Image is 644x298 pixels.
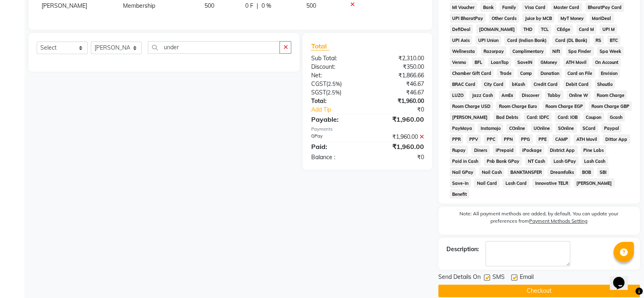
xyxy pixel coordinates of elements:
[580,167,594,177] span: BOB
[589,13,614,23] span: MariDeal
[311,42,330,50] span: Total
[607,112,625,122] span: Gcash
[305,133,367,141] div: GPay
[367,71,430,80] div: ₹1,866.66
[538,57,560,67] span: GMoney
[576,24,597,34] span: Card M
[563,57,589,67] span: ATH Movil
[257,2,258,10] span: |
[311,89,325,96] span: SGST
[545,90,563,100] span: Tabby
[531,79,560,89] span: Credit Card
[367,54,430,63] div: ₹2,310.00
[601,123,622,133] span: Paypal
[583,112,604,122] span: Coupon
[519,134,533,144] span: PPG
[305,97,367,105] div: Total:
[594,90,627,100] span: Room Charge
[488,57,511,67] span: LoanTap
[592,57,621,67] span: On Account
[543,101,585,111] span: Room Charge EGP
[367,88,430,97] div: ₹46.67
[469,90,495,100] span: Jazz Cash
[492,273,505,283] span: SMS
[306,2,316,9] span: 500
[446,210,632,228] label: Note: All payment methods are added, by default. You can update your preferences from
[481,46,506,56] span: Razorpay
[438,273,481,283] span: Send Details On
[367,97,430,105] div: ₹1,960.00
[474,178,499,188] span: Nail Card
[574,134,600,144] span: ATH Movil
[148,41,280,54] input: Search
[581,145,607,155] span: Pine Labs
[501,134,515,144] span: PPN
[551,156,578,166] span: Lash GPay
[305,153,367,162] div: Balance :
[607,35,621,45] span: BTC
[522,13,554,23] span: Juice by MCB
[367,114,430,124] div: ₹1,960.00
[547,145,578,155] span: District App
[305,71,367,80] div: Net:
[524,112,552,122] span: Card: IDFC
[585,2,624,12] span: BharatPay Card
[450,79,478,89] span: BRAC Card
[450,178,471,188] span: Save-In
[514,57,535,67] span: SaveIN
[367,133,430,141] div: ₹1,960.00
[305,63,367,71] div: Discount:
[450,156,481,166] span: Paid in Cash
[450,2,477,12] span: MI Voucher
[450,35,473,45] span: UPI Axis
[367,63,430,71] div: ₹350.00
[450,112,490,122] span: [PERSON_NAME]
[450,13,486,23] span: UPI BharatPay
[493,112,521,122] span: Bad Debts
[262,2,271,10] span: 0 %
[450,134,464,144] span: PPR
[481,79,506,89] span: City Card
[450,46,478,56] span: Wellnessta
[499,2,519,12] span: Family
[563,79,591,89] span: Debit Card
[367,142,430,151] div: ₹1,960.00
[305,80,367,88] div: ( )
[549,46,563,56] span: Nift
[450,68,494,78] span: Chamber Gift Card
[538,24,551,34] span: TCL
[517,68,534,78] span: Comp
[450,167,476,177] span: Nail GPay
[520,273,534,283] span: Email
[565,68,595,78] span: Card on File
[450,57,469,67] span: Venmo
[547,167,576,177] span: Dreamfolks
[551,2,582,12] span: Master Card
[450,123,475,133] span: PayMaya
[600,24,617,34] span: UPI M
[327,89,339,96] span: 2.5%
[582,156,608,166] span: Lash Cash
[522,2,548,12] span: Visa Card
[367,153,430,162] div: ₹0
[574,178,615,188] span: [PERSON_NAME]
[589,101,632,111] span: Room Charge GBP
[475,35,501,45] span: UPI Union
[519,90,542,100] span: Discover
[532,178,571,188] span: Innovative TELR
[555,112,580,122] span: Card: IOB
[536,134,549,144] span: PPE
[305,54,367,63] div: Sub Total:
[603,134,630,144] span: Dittor App
[558,13,586,23] span: MyT Money
[450,101,493,111] span: Room Charge USD
[311,80,326,88] span: CGST
[446,245,479,254] div: Description:
[509,79,528,89] span: bKash
[597,46,624,56] span: Spa Week
[305,88,367,97] div: ( )
[476,24,517,34] span: [DOMAIN_NAME]
[597,167,609,177] span: SBI
[438,285,640,297] button: Checkout
[367,80,430,88] div: ₹46.67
